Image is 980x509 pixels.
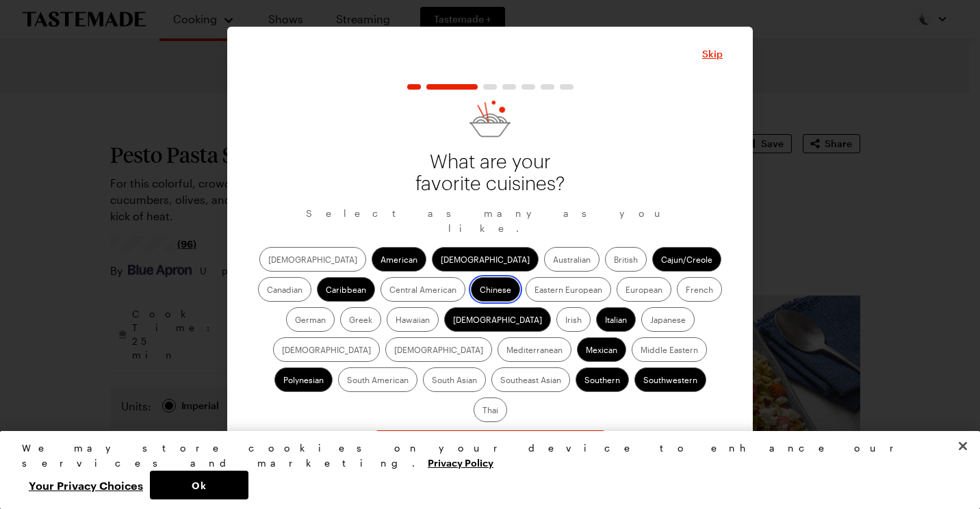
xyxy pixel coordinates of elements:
[617,277,671,302] label: European
[385,337,492,362] label: [DEMOGRAPHIC_DATA]
[702,47,723,61] button: Close
[317,277,375,302] label: Caribbean
[259,247,366,272] label: [DEMOGRAPHIC_DATA]
[340,307,381,332] label: Greek
[605,247,647,272] label: British
[150,471,248,499] button: Ok
[471,277,520,302] label: Chinese
[474,397,507,422] label: Thai
[677,277,722,302] label: French
[652,247,721,272] label: Cajun/Creole
[641,307,695,332] label: Japanese
[423,367,486,392] label: South Asian
[576,367,629,392] label: Southern
[22,441,946,471] div: We may store cookies on your device to enhance our services and marketing.
[387,307,439,332] label: Hawaiian
[258,277,311,302] label: Canadian
[948,431,978,461] button: Close
[338,367,417,392] label: South American
[274,367,333,392] label: Polynesian
[286,307,335,332] label: German
[444,307,551,332] label: [DEMOGRAPHIC_DATA]
[577,337,626,362] label: Mexican
[22,441,946,499] div: Privacy
[257,206,723,236] p: Select as many as you like.
[376,430,605,460] button: NextStepButton
[491,367,570,392] label: Southeast Asian
[428,456,493,469] a: More information about your privacy, opens in a new tab
[408,151,572,195] p: What are your favorite cuisines?
[556,307,591,332] label: Irish
[22,471,150,499] button: Your Privacy Choices
[498,337,571,362] label: Mediterranean
[273,337,380,362] label: [DEMOGRAPHIC_DATA]
[634,367,706,392] label: Southwestern
[372,247,426,272] label: American
[596,307,636,332] label: Italian
[432,247,539,272] label: [DEMOGRAPHIC_DATA]
[702,47,723,61] span: Skip
[544,247,599,272] label: Australian
[526,277,611,302] label: Eastern European
[632,337,707,362] label: Middle Eastern
[381,277,465,302] label: Central American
